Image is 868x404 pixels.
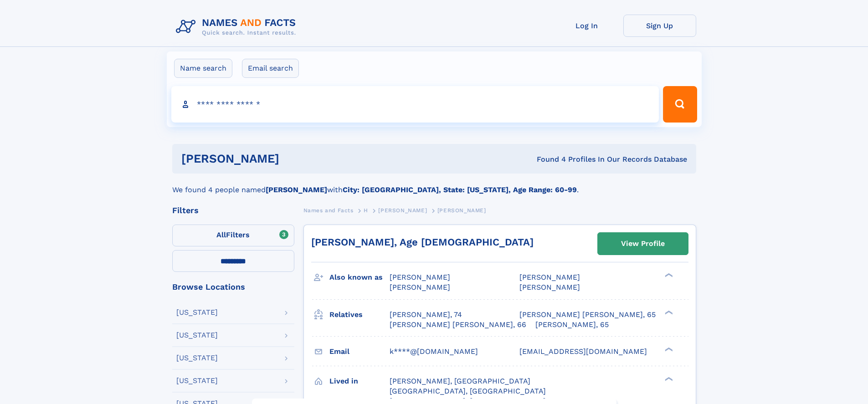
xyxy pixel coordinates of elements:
[329,270,390,285] h3: Also known as
[663,309,673,315] div: ❯
[172,206,294,215] div: Filters
[343,185,577,194] b: City: [GEOGRAPHIC_DATA], State: [US_STATE], Age Range: 60-99
[535,320,609,330] a: [PERSON_NAME], 65
[176,332,218,339] div: [US_STATE]
[519,310,656,320] a: [PERSON_NAME] [PERSON_NAME], 65
[598,233,688,255] a: View Profile
[390,320,526,330] a: [PERSON_NAME] [PERSON_NAME], 66
[519,347,647,356] span: [EMAIL_ADDRESS][DOMAIN_NAME]
[623,15,696,37] a: Sign Up
[311,236,534,248] a: [PERSON_NAME], Age [DEMOGRAPHIC_DATA]
[171,86,659,123] input: search input
[172,283,294,291] div: Browse Locations
[176,354,218,362] div: [US_STATE]
[390,377,530,385] span: [PERSON_NAME], [GEOGRAPHIC_DATA]
[663,272,673,278] div: ❯
[390,310,462,320] a: [PERSON_NAME], 74
[663,346,673,352] div: ❯
[408,154,687,164] div: Found 4 Profiles In Our Records Database
[390,387,546,395] span: [GEOGRAPHIC_DATA], [GEOGRAPHIC_DATA]
[172,225,294,246] label: Filters
[172,174,696,195] div: We found 4 people named with .
[390,283,450,291] span: [PERSON_NAME]
[364,207,368,214] span: H
[172,15,303,39] img: Logo Names and Facts
[364,205,368,216] a: H
[329,373,390,389] h3: Lived in
[437,207,486,214] span: [PERSON_NAME]
[378,205,427,216] a: [PERSON_NAME]
[266,185,327,194] b: [PERSON_NAME]
[303,205,354,216] a: Names and Facts
[550,15,623,37] a: Log In
[378,207,427,214] span: [PERSON_NAME]
[216,230,226,239] span: All
[519,273,580,281] span: [PERSON_NAME]
[519,283,580,291] span: [PERSON_NAME]
[621,233,665,254] div: View Profile
[663,86,697,123] button: Search Button
[329,344,390,359] h3: Email
[663,376,673,382] div: ❯
[242,59,299,78] label: Email search
[174,59,232,78] label: Name search
[329,307,390,322] h3: Relatives
[176,377,218,384] div: [US_STATE]
[390,273,450,281] span: [PERSON_NAME]
[181,153,408,164] h1: [PERSON_NAME]
[176,309,218,316] div: [US_STATE]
